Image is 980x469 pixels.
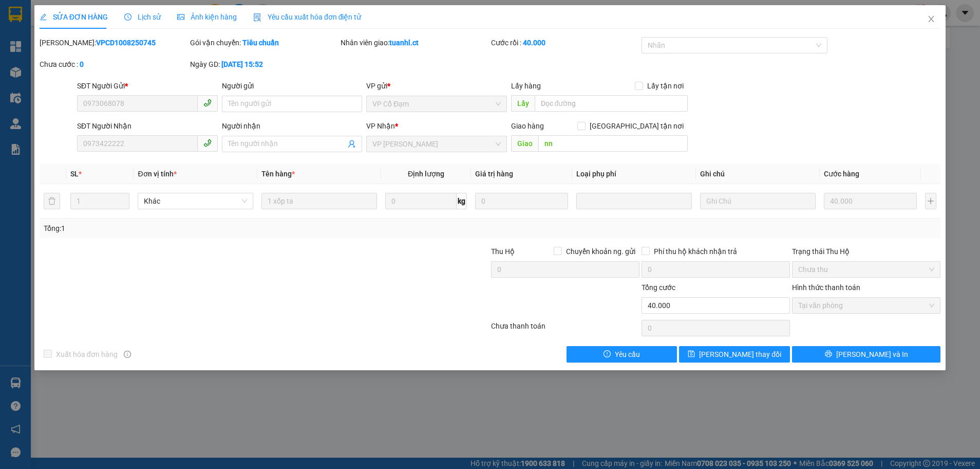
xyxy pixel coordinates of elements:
input: 0 [824,193,917,209]
span: Thu Hộ [491,247,515,256]
button: exclamation-circleYêu cầu [567,346,677,363]
label: Hình thức thanh toán [792,283,860,292]
th: Loại phụ phí [572,164,696,184]
span: Giá trị hàng [475,170,513,178]
span: save [688,350,695,358]
span: picture [177,13,184,21]
div: SĐT Người Gửi [77,80,218,92]
span: exclamation-circle [604,350,611,358]
div: Người gửi [222,80,363,92]
input: Ghi Chú [700,193,816,209]
span: Tại văn phòng [798,298,934,313]
span: [PERSON_NAME] và In [836,349,908,360]
span: Định lượng [408,170,444,178]
div: Tổng: 1 [44,223,379,234]
span: Lịch sử [124,13,161,21]
input: Dọc đường [538,135,688,152]
span: Đơn vị tính [138,170,176,178]
b: VPCD1008250745 [96,39,156,47]
div: VP gửi [366,80,507,92]
span: VP Cổ Đạm [372,96,501,112]
img: icon [253,13,261,22]
button: printer[PERSON_NAME] và In [792,346,940,363]
div: Cước rồi : [491,37,639,48]
span: printer [825,350,832,358]
span: Ảnh kiện hàng [177,13,237,21]
button: delete [44,193,60,209]
span: Xuất hóa đơn hàng [52,349,122,360]
span: Giao hàng [511,122,544,130]
span: SỬA ĐƠN HÀNG [40,13,108,21]
span: Lấy tận nơi [643,80,688,92]
input: 0 [475,193,568,209]
span: VP Hoàng Liệt [372,136,501,152]
span: phone [203,139,212,147]
span: Khác [144,193,247,209]
div: Chưa thanh toán [490,320,640,338]
span: phone [203,99,212,107]
span: VP Nhận [366,122,395,130]
span: SL [70,170,79,178]
b: 40.000 [523,39,545,47]
div: Chưa cước : [40,59,188,70]
span: edit [40,13,47,21]
button: save[PERSON_NAME] thay đổi [679,346,790,363]
span: Yêu cầu xuất hóa đơn điện tử [253,13,362,21]
span: Chưa thu [798,262,934,277]
button: Close [917,5,946,34]
div: Gói vận chuyển: [190,37,338,48]
span: Cước hàng [824,170,859,178]
button: plus [925,193,936,209]
span: Giao [511,135,538,152]
div: SĐT Người Nhận [77,120,218,132]
span: Lấy [511,95,535,112]
div: Ngày GD: [190,59,338,70]
input: VD: Bàn, Ghế [261,193,377,209]
span: Chuyển khoản ng. gửi [562,246,639,257]
span: Yêu cầu [615,349,640,360]
b: tuanhl.ct [389,39,419,47]
div: Nhân viên giao: [341,37,489,48]
span: Phí thu hộ khách nhận trả [650,246,741,257]
span: kg [457,193,467,209]
b: 0 [80,60,84,68]
span: [PERSON_NAME] thay đổi [699,349,781,360]
input: Dọc đường [535,95,688,112]
span: clock-circle [124,13,131,21]
span: Tên hàng [261,170,295,178]
span: Tổng cước [642,283,675,292]
span: info-circle [124,351,131,358]
span: close [927,15,935,23]
span: [GEOGRAPHIC_DATA] tận nơi [586,120,688,132]
div: [PERSON_NAME]: [40,37,188,48]
div: Trạng thái Thu Hộ [792,246,940,257]
b: [DATE] 15:52 [221,60,263,68]
b: Tiêu chuẩn [242,39,279,47]
th: Ghi chú [696,164,820,184]
span: Lấy hàng [511,82,541,90]
span: user-add [348,140,356,148]
div: Người nhận [222,120,363,132]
